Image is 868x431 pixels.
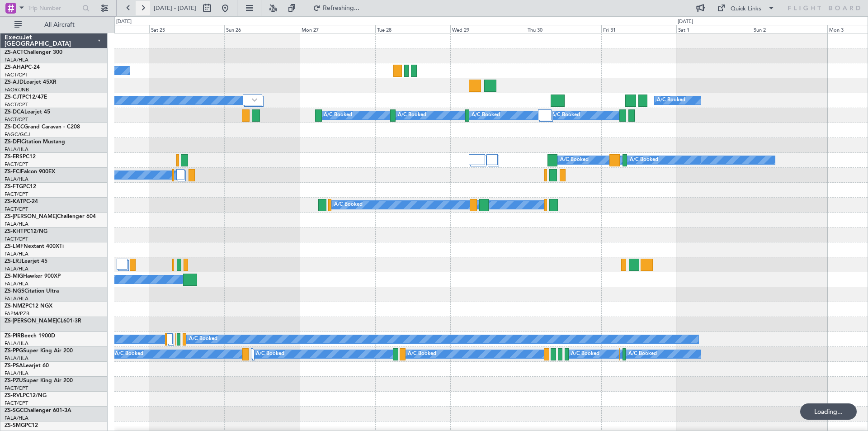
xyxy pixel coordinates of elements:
[800,403,857,420] div: Loading...
[5,370,28,377] a: FALA/HLA
[5,221,28,227] a: FALA/HLA
[526,25,601,33] div: Thu 30
[5,109,50,115] a: ZS-DCALearjet 45
[5,214,57,219] span: ZS-[PERSON_NAME]
[5,318,81,324] a: ZS-[PERSON_NAME]CL601-3R
[5,318,57,324] span: ZS-[PERSON_NAME]
[5,385,28,392] a: FACT/CPT
[5,214,96,219] a: ZS-[PERSON_NAME]Challenger 604
[5,169,21,175] span: ZS-FCI
[5,116,28,123] a: FACT/CPT
[154,4,196,12] span: [DATE] - [DATE]
[5,423,25,428] span: ZS-SMG
[5,274,61,279] a: ZS-MIGHawker 900XP
[324,109,352,122] div: A/C Booked
[5,333,21,339] span: ZS-PIR
[5,71,28,78] a: FACT/CPT
[731,5,761,14] div: Quick Links
[5,124,24,130] span: ZS-DCC
[5,310,29,317] a: FAPM/PZB
[5,251,28,257] a: FALA/HLA
[5,139,21,145] span: ZS-DFI
[712,1,779,15] button: Quick Links
[630,153,658,167] div: A/C Booked
[256,347,284,361] div: A/C Booked
[552,109,580,122] div: A/C Booked
[149,25,225,33] div: Sat 25
[560,153,589,167] div: A/C Booked
[5,244,64,249] a: ZS-LMFNextant 400XTi
[5,199,23,204] span: ZS-KAT
[5,80,24,85] span: ZS-AJD
[5,80,57,85] a: ZS-AJDLearjet 45XR
[5,124,80,130] a: ZS-DCCGrand Caravan - C208
[752,25,827,33] div: Sun 2
[189,332,217,346] div: A/C Booked
[657,94,685,107] div: A/C Booked
[472,109,500,122] div: A/C Booked
[5,348,23,354] span: ZS-PPG
[5,363,49,369] a: ZS-PSALearjet 60
[5,378,73,384] a: ZS-PZUSuper King Air 200
[5,50,62,55] a: ZS-ACTChallenger 300
[5,348,73,354] a: ZS-PPGSuper King Air 200
[5,378,23,384] span: ZS-PZU
[5,169,55,175] a: ZS-FCIFalcon 900EX
[5,86,29,93] a: FAOR/JNB
[5,199,38,204] a: ZS-KATPC-24
[5,95,22,100] span: ZS-CJT
[5,355,28,362] a: FALA/HLA
[5,146,28,153] a: FALA/HLA
[10,18,98,32] button: All Aircraft
[5,244,24,249] span: ZS-LMF
[398,109,426,122] div: A/C Booked
[5,274,23,279] span: ZS-MIG
[601,25,677,33] div: Fri 31
[676,25,752,33] div: Sat 1
[5,259,22,264] span: ZS-LRJ
[408,347,436,361] div: A/C Booked
[28,1,80,15] input: Trip Number
[5,265,28,272] a: FALA/HLA
[375,25,451,33] div: Tue 28
[5,408,71,413] a: ZS-SGCChallenger 601-3A
[5,206,28,213] a: FACT/CPT
[5,303,52,309] a: ZS-NMZPC12 NGX
[5,400,28,407] a: FACT/CPT
[5,333,55,339] a: ZS-PIRBeech 1900D
[5,57,28,63] a: FALA/HLA
[5,295,28,302] a: FALA/HLA
[115,347,143,361] div: A/C Booked
[571,347,599,361] div: A/C Booked
[5,229,47,234] a: ZS-KHTPC12/NG
[5,101,28,108] a: FACT/CPT
[5,50,24,55] span: ZS-ACT
[5,289,24,294] span: ZS-NGS
[5,65,25,70] span: ZS-AHA
[5,95,47,100] a: ZS-CJTPC12/47E
[5,280,28,287] a: FALA/HLA
[5,154,36,160] a: ZS-ERSPC12
[322,5,360,11] span: Refreshing...
[5,154,23,160] span: ZS-ERS
[300,25,375,33] div: Mon 27
[5,303,25,309] span: ZS-NMZ
[5,363,23,369] span: ZS-PSA
[5,184,23,189] span: ZS-FTG
[450,25,526,33] div: Wed 29
[309,1,363,15] button: Refreshing...
[24,22,95,28] span: All Aircraft
[5,109,24,115] span: ZS-DCA
[5,340,28,347] a: FALA/HLA
[252,98,257,102] img: arrow-gray.svg
[5,191,28,198] a: FACT/CPT
[628,347,657,361] div: A/C Booked
[5,131,30,138] a: FAGC/GCJ
[5,176,28,183] a: FALA/HLA
[5,393,23,398] span: ZS-RVL
[5,139,65,145] a: ZS-DFICitation Mustang
[5,259,47,264] a: ZS-LRJLearjet 45
[224,25,300,33] div: Sun 26
[116,18,132,26] div: [DATE]
[5,408,24,413] span: ZS-SGC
